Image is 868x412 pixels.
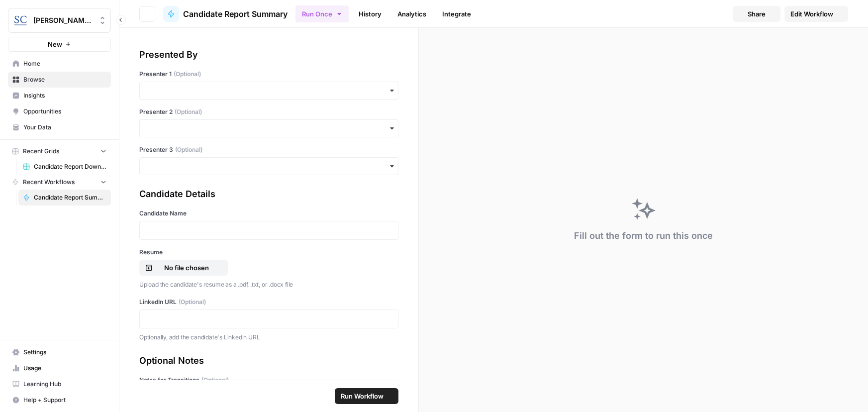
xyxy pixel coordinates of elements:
span: Candidate Report Download Sheet [34,162,106,171]
p: No file chosen [155,263,218,273]
button: New [8,37,111,52]
span: Candidate Report Summary [183,8,288,20]
label: Notes for Transitions [139,376,398,385]
a: Candidate Report Summary [163,6,288,22]
a: Browse [8,72,111,88]
span: Recent Grids [23,147,59,156]
button: Share [733,6,780,22]
a: Candidate Report Summary [18,190,111,206]
span: Run Workflow [341,391,384,401]
a: Integrate [436,6,477,22]
div: Fill out the form to run this once [574,229,713,243]
label: Presenter 2 [139,107,398,116]
span: Opportunities [23,107,106,116]
button: No file chosen [139,260,228,276]
div: Optional Notes [139,354,398,368]
span: Recent Workflows [23,178,75,187]
a: Insights [8,88,111,103]
a: Settings [8,344,111,360]
span: (Optional) [175,107,202,116]
a: Learning Hub [8,376,111,392]
a: Opportunities [8,103,111,119]
a: Your Data [8,119,111,135]
div: Presented By [139,48,398,62]
span: Edit Workflow [790,9,833,19]
label: Resume [139,248,398,257]
button: Help + Support [8,392,111,408]
span: Share [748,9,766,19]
span: [PERSON_NAME] LA [33,15,94,25]
p: Upload the candidate's resume as a .pdf, .txt, or .docx file [139,280,398,290]
label: Presenter 3 [139,145,398,154]
a: Home [8,56,111,72]
button: Run Once [295,5,349,22]
span: Usage [23,364,106,373]
button: Recent Workflows [8,175,111,190]
span: (Optional) [179,298,206,307]
a: Edit Workflow [784,6,848,22]
p: Optionally, add the candidate's Linkedin URL [139,332,398,342]
span: (Optional) [201,376,229,385]
label: Presenter 1 [139,70,398,79]
span: Your Data [23,123,106,132]
label: LinkedIn URL [139,298,398,307]
span: Learning Hub [23,380,106,389]
button: Run Workflow [335,388,398,404]
div: Candidate Details [139,187,398,201]
span: Help + Support [23,396,106,405]
button: Workspace: Stanton Chase LA [8,8,111,33]
a: Usage [8,360,111,376]
span: Browse [23,75,106,84]
span: Candidate Report Summary [34,193,106,202]
span: Insights [23,91,106,100]
span: (Optional) [175,145,202,154]
a: Analytics [391,6,432,22]
button: Recent Grids [8,144,111,159]
a: History [353,6,387,22]
span: (Optional) [174,70,201,79]
label: Candidate Name [139,209,398,218]
span: Home [23,59,106,68]
img: Stanton Chase LA Logo [11,11,29,29]
a: Candidate Report Download Sheet [18,159,111,175]
span: New [48,39,62,49]
span: Settings [23,348,106,357]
